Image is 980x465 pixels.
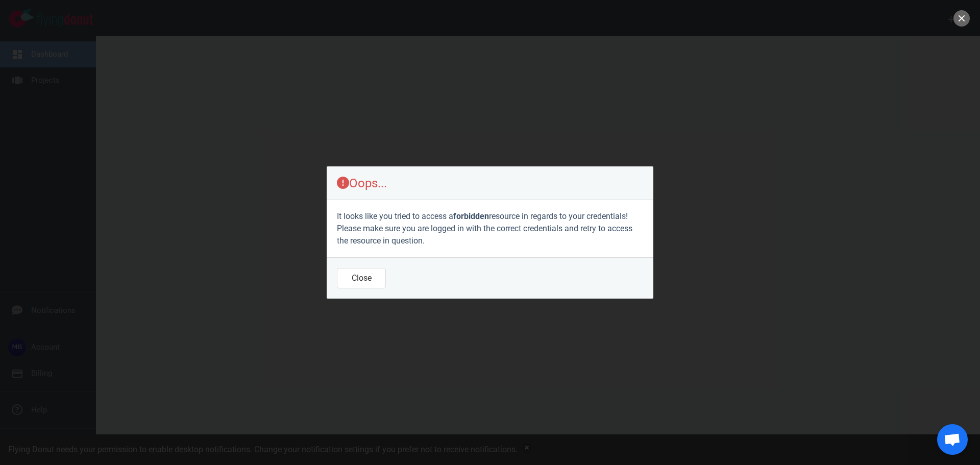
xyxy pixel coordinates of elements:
section: It looks like you tried to access a resource in regards to your credentials! Please make sure you... [327,200,653,257]
button: close [953,10,970,27]
div: Open de chat [937,424,968,455]
button: Close [337,268,386,288]
p: Oops... [337,177,643,189]
b: forbidden [453,211,489,221]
